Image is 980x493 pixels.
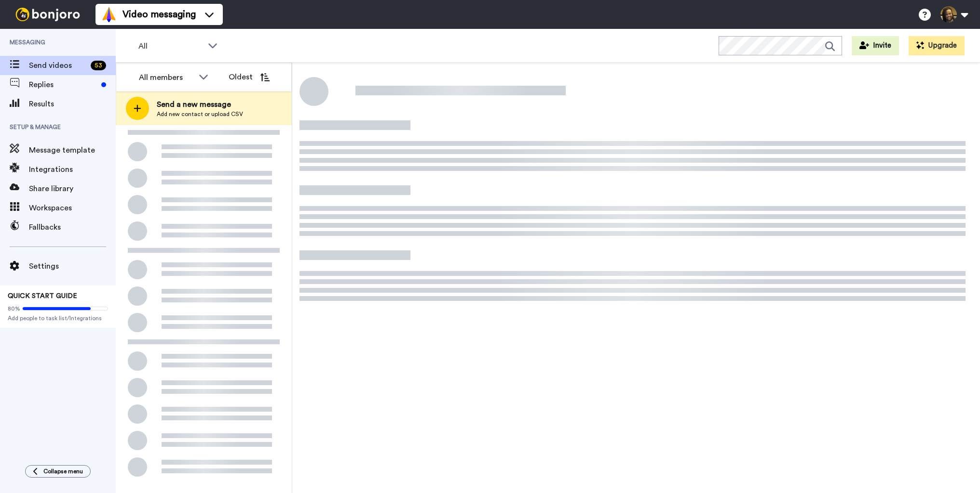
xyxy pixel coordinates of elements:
span: Settings [29,260,116,272]
div: All members [139,72,194,83]
span: Send videos [29,60,87,71]
span: Replies [29,79,97,91]
span: Results [29,98,116,110]
span: Collapse menu [43,467,83,475]
span: Video messaging [122,8,196,21]
img: bj-logo-header-white.svg [12,8,84,21]
span: Add people to task list/Integrations [8,314,108,322]
span: Fallbacks [29,221,116,233]
span: Send a new message [157,99,243,110]
span: Share library [29,183,116,195]
span: All [138,40,203,52]
button: Upgrade [909,36,965,55]
span: Add new contact or upload CSV [157,110,243,118]
button: Invite [852,36,899,55]
span: Workspaces [29,202,116,214]
span: QUICK START GUIDE [8,293,77,299]
span: Integrations [29,164,116,175]
img: vm-color.svg [101,7,117,22]
span: 80% [8,305,20,312]
span: Message template [29,144,116,156]
div: 53 [91,61,106,70]
button: Collapse menu [25,465,91,478]
button: Oldest [221,67,277,87]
